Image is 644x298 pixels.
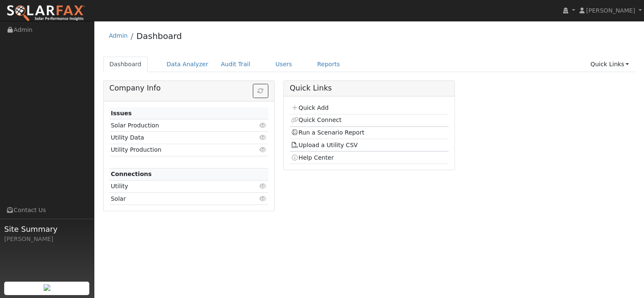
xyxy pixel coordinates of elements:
[109,32,128,39] a: Admin
[269,57,299,72] a: Users
[109,144,243,156] td: Utility Production
[215,57,257,72] a: Audit Trail
[4,223,90,235] span: Site Summary
[44,284,50,291] img: retrieve
[260,147,267,153] i: Click to view
[136,31,182,41] a: Dashboard
[260,135,267,140] i: Click to view
[4,235,90,244] div: [PERSON_NAME]
[291,142,358,148] a: Upload a Utility CSV
[584,57,635,72] a: Quick Links
[109,193,243,205] td: Solar
[111,171,152,177] strong: Connections
[291,104,328,111] a: Quick Add
[290,84,449,93] h5: Quick Links
[103,57,148,72] a: Dashboard
[109,84,268,93] h5: Company Info
[160,57,215,72] a: Data Analyzer
[291,154,334,161] a: Help Center
[260,196,267,202] i: Click to view
[111,110,132,117] strong: Issues
[586,7,635,14] span: [PERSON_NAME]
[291,129,364,136] a: Run a Scenario Report
[109,119,243,132] td: Solar Production
[6,5,85,22] img: SolarFax
[291,117,341,123] a: Quick Connect
[311,57,346,72] a: Reports
[109,132,243,144] td: Utility Data
[260,122,267,128] i: Click to view
[109,180,243,192] td: Utility
[260,183,267,189] i: Click to view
